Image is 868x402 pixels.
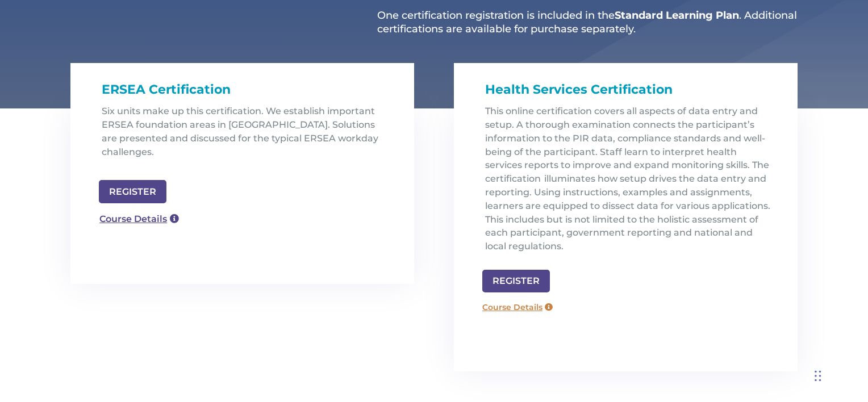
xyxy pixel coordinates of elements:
[615,9,739,22] strong: Standard Learning Plan
[377,9,797,35] span: . Additional certifications are available for purchase separately.
[102,82,231,97] span: ERSEA Certification
[485,82,673,97] span: Health Services Certification
[811,347,868,402] iframe: Chat Widget
[485,106,770,252] span: This online certification covers all aspects of data entry and setup. A thorough examination conn...
[477,298,558,316] a: Course Details
[99,180,166,203] a: REGISTER
[815,359,821,393] div: Drag
[102,104,391,167] p: Six units make up this certification. We establish important ERSEA foundation areas in [GEOGRAPHI...
[482,270,550,293] a: REGISTER
[377,9,615,22] span: One certification registration is included in the
[93,209,185,230] a: Course Details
